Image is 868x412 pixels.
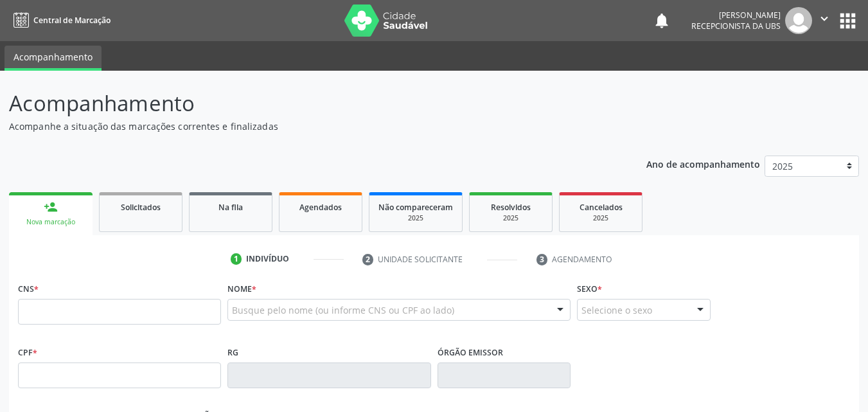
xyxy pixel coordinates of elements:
[121,202,161,213] span: Solicitados
[227,343,238,363] label: RG
[581,303,652,317] span: Selecione o sexo
[479,213,543,223] div: 2025
[44,200,58,214] div: person_add
[817,12,831,26] i: 
[246,253,289,265] div: Indivíduo
[299,202,342,213] span: Agendados
[218,202,243,213] span: Na fila
[837,10,859,32] button: apps
[378,202,453,213] span: Não compareceram
[438,343,503,363] label: Órgão emissor
[812,7,837,34] button: 
[577,279,602,299] label: Sexo
[18,217,84,227] div: Nova marcação
[231,253,242,265] div: 1
[491,202,531,213] span: Resolvidos
[4,46,102,71] a: Acompanhamento
[653,12,671,30] button: notifications
[9,10,111,31] a: Central de Marcação
[691,21,781,31] span: Recepcionista da UBS
[232,303,454,317] span: Busque pelo nome (ou informe CNS ou CPF ao lado)
[9,87,604,120] p: Acompanhamento
[378,213,453,223] div: 2025
[33,15,111,26] span: Central de Marcação
[580,202,623,213] span: Cancelados
[9,120,604,133] p: Acompanhe a situação das marcações correntes e finalizadas
[18,279,39,299] label: CNS
[785,7,812,34] img: img
[18,343,37,363] label: CPF
[569,213,633,223] div: 2025
[646,156,760,172] p: Ano de acompanhamento
[227,279,256,299] label: Nome
[691,10,781,21] div: [PERSON_NAME]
